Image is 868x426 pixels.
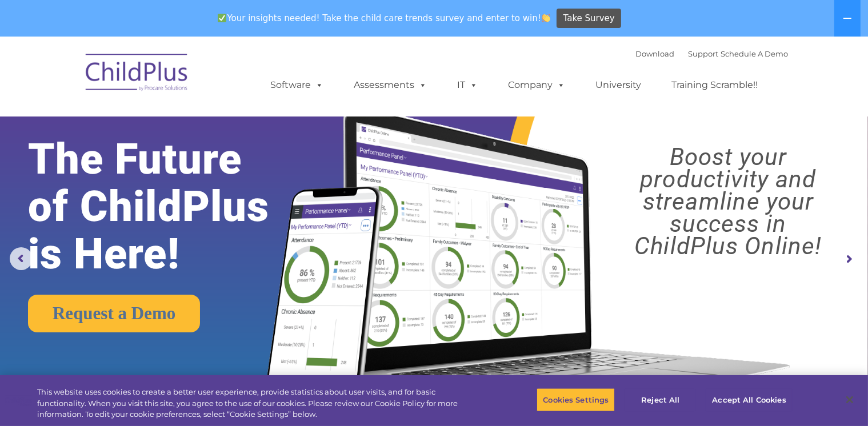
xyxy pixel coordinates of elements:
a: Company [497,74,577,97]
button: Accept All Cookies [706,388,792,412]
span: Phone number [159,122,207,131]
a: Download [636,49,675,58]
img: 👏 [542,14,550,22]
rs-layer: Boost your productivity and streamline your success in ChildPlus Online! [599,146,857,257]
a: Take Survey [557,9,621,29]
a: Assessments [343,74,439,97]
span: Your insights needed! Take the child care trends survey and enter to win! [213,7,555,30]
a: Training Scramble!! [661,74,770,97]
img: ChildPlus by Procare Solutions [80,46,194,103]
button: Close [837,387,862,412]
a: Software [259,74,335,97]
font: | [636,49,789,58]
a: Schedule A Demo [721,49,789,58]
a: Request a Demo [28,295,200,332]
div: This website uses cookies to create a better user experience, provide statistics about user visit... [37,387,477,420]
span: Take Survey [563,9,615,29]
a: IT [446,74,490,97]
a: Support [689,49,719,58]
span: Last name [159,75,194,84]
rs-layer: The Future of ChildPlus is Here! [28,135,305,278]
button: Reject All [625,388,696,412]
img: ✅ [218,14,226,22]
a: University [585,74,653,97]
button: Cookies Settings [537,388,615,412]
